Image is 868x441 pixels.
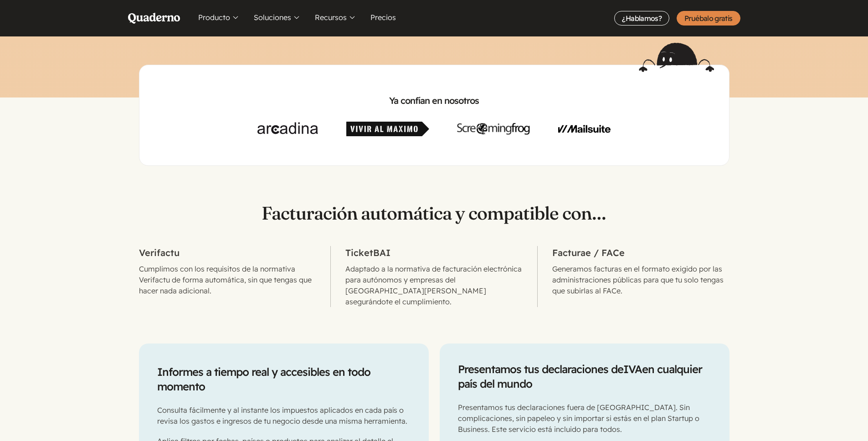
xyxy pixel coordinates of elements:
[552,246,729,260] h2: Facturae / FACe
[139,202,729,224] p: Facturación automática y compatible con…
[257,122,318,136] img: Arcadina.com
[139,263,316,296] p: Cumplimos con los requisitos de la normativa Verifactu de forma automática, sin que tengas que ha...
[457,122,530,136] img: Screaming Frog
[677,11,740,26] a: Pruébalo gratis
[458,362,711,391] h2: Presentamos tus declaraciones de en cualquier país del mundo
[157,364,411,394] h2: Informes a tiempo real y accesibles en todo momento
[458,402,711,435] p: Presentamos tus declaraciones fuera de [GEOGRAPHIC_DATA]. Sin complicaciones, sin papeleo y sin i...
[345,263,523,307] p: Adaptado a la normativa de facturación electrónica para autónomos y empresas del [GEOGRAPHIC_DATA...
[552,263,729,296] p: Generamos facturas en el formato exigido por las administraciones públicas para que tu solo tenga...
[558,122,611,136] img: Mailsuite
[157,405,411,426] p: Consulta fácilmente y al instante los impuestos aplicados en cada país o revisa los gastos e ingr...
[623,362,642,376] abbr: Impuesto sobre el Valor Añadido
[345,246,523,260] h2: TicketBAI
[614,11,669,26] a: ¿Hablamos?
[346,122,429,136] img: Vivir al Máximo
[154,94,714,107] h2: Ya confían en nosotros
[139,246,316,260] h2: Verifactu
